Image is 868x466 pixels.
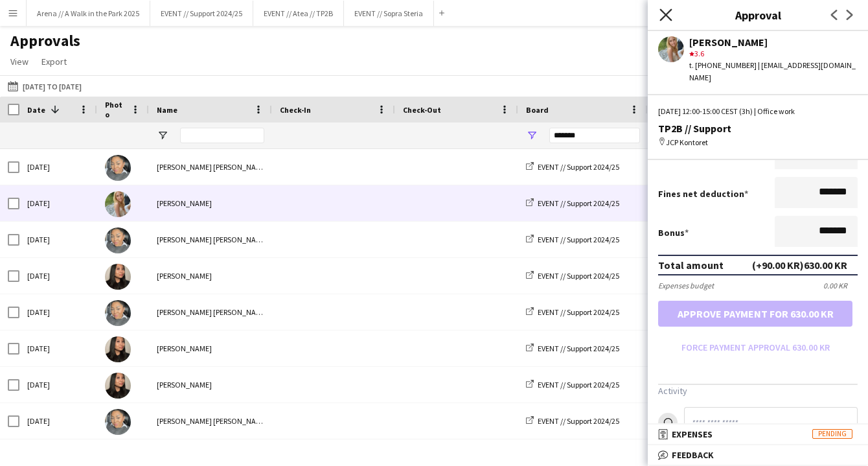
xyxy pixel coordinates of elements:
img: Linda Ngo [105,373,131,399]
img: Daniela Alejandra Eriksen Stenvadet [105,155,131,181]
a: EVENT // Support 2024/25 [526,162,619,172]
div: [PERSON_NAME] [149,185,272,221]
mat-expansion-panel-header: ExpensesPending [648,425,868,444]
span: Export [41,56,67,67]
a: EVENT // Support 2024/25 [526,198,619,208]
img: Linda Ngo [105,264,131,290]
div: TP2B // Support [658,122,858,134]
label: Bonus [658,227,689,239]
img: Daniela Alejandra Eriksen Stenvadet [105,409,131,435]
span: EVENT // Support 2024/25 [538,344,619,353]
h3: Activity [658,385,858,397]
button: EVENT // Sopra Steria [344,1,434,26]
div: [DATE] [19,258,97,294]
div: Total amount [658,259,724,272]
div: t. [PHONE_NUMBER] | [EMAIL_ADDRESS][DOMAIN_NAME] [689,60,858,83]
a: Export [36,53,72,70]
span: EVENT // Support 2024/25 [538,416,619,426]
div: [DATE] [19,331,97,366]
div: [DATE] [19,149,97,185]
span: EVENT // Support 2024/25 [538,162,619,172]
div: JCP Kontoret [658,137,858,148]
a: EVENT // Support 2024/25 [526,380,619,390]
div: [DATE] [19,403,97,439]
div: (+90.00 KR) 630.00 KR [752,259,847,272]
span: Name [157,105,177,115]
span: Pending [812,429,852,439]
input: Name Filter Input [180,128,264,143]
div: [DATE] [19,367,97,402]
img: Julia Holme [105,191,131,217]
span: Expenses [672,428,713,440]
a: EVENT // Support 2024/25 [526,416,619,426]
span: EVENT // Support 2024/25 [538,380,619,390]
a: EVENT // Support 2024/25 [526,344,619,353]
img: Daniela Alejandra Eriksen Stenvadet [105,227,131,253]
div: [PERSON_NAME] [PERSON_NAME] Stenvadet [149,149,272,185]
span: EVENT // Support 2024/25 [538,307,619,317]
div: [DATE] [19,294,97,330]
div: [DATE] [19,185,97,221]
div: [PERSON_NAME] [689,36,858,48]
span: EVENT // Support 2024/25 [538,198,619,208]
div: 0.00 KR [823,281,858,290]
label: Fines net deduction [658,188,748,200]
div: [PERSON_NAME] [149,258,272,294]
img: Linda Ngo [105,336,131,362]
button: Arena // A Walk in the Park 2025 [27,1,150,26]
span: EVENT // Support 2024/25 [538,271,619,281]
span: Feedback [672,449,714,461]
button: EVENT // Atea // TP2B [253,1,344,26]
div: 3.6 [689,48,858,60]
div: [DATE] [19,222,97,257]
a: EVENT // Support 2024/25 [526,235,619,244]
button: Open Filter Menu [526,130,538,141]
div: [PERSON_NAME] [149,331,272,366]
a: EVENT // Support 2024/25 [526,271,619,281]
span: Check-In [280,105,311,115]
h3: Approval [648,6,868,23]
div: [DATE] 12:00-15:00 CEST (3h) | Office work [658,106,858,117]
span: Check-Out [403,105,441,115]
a: View [5,53,34,70]
div: [PERSON_NAME] [PERSON_NAME] Stenvadet [149,294,272,330]
div: [PERSON_NAME] [PERSON_NAME] Stenvadet [149,222,272,257]
div: [PERSON_NAME] [PERSON_NAME] Stenvadet [149,403,272,439]
a: EVENT // Support 2024/25 [526,307,619,317]
mat-expansion-panel-header: Feedback [648,445,868,465]
span: EVENT // Support 2024/25 [538,235,619,244]
div: Expenses budget [658,281,714,290]
div: [PERSON_NAME] [149,367,272,402]
span: Photo [105,100,126,119]
button: Open Filter Menu [157,130,168,141]
button: [DATE] to [DATE] [5,78,84,94]
input: Board Filter Input [549,128,640,143]
span: Board [526,105,549,115]
span: Date [27,105,45,115]
img: Daniela Alejandra Eriksen Stenvadet [105,300,131,326]
span: View [10,56,29,67]
button: EVENT // Support 2024/25 [150,1,253,26]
